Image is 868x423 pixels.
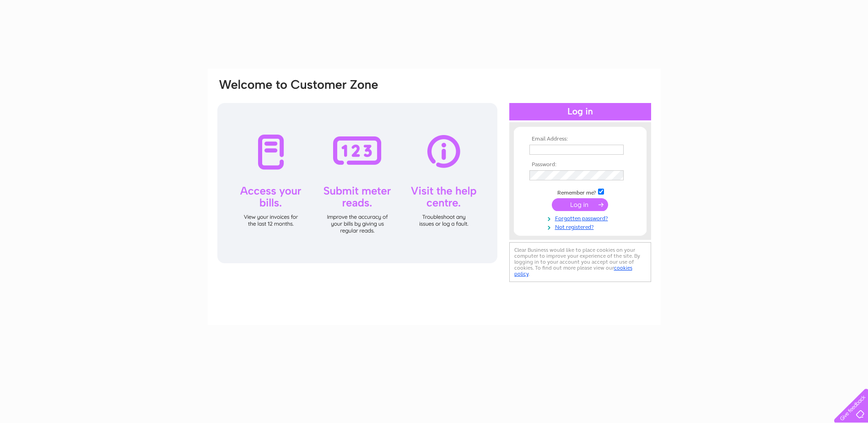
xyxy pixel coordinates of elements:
[527,162,633,168] th: Password:
[527,136,633,142] th: Email Address:
[509,242,651,282] div: Clear Business would like to place cookies on your computer to improve your experience of the sit...
[552,198,608,211] input: Submit
[529,213,633,222] a: Forgotten password?
[527,187,633,196] td: Remember me?
[514,265,632,277] a: cookies policy
[529,222,633,231] a: Not registered?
